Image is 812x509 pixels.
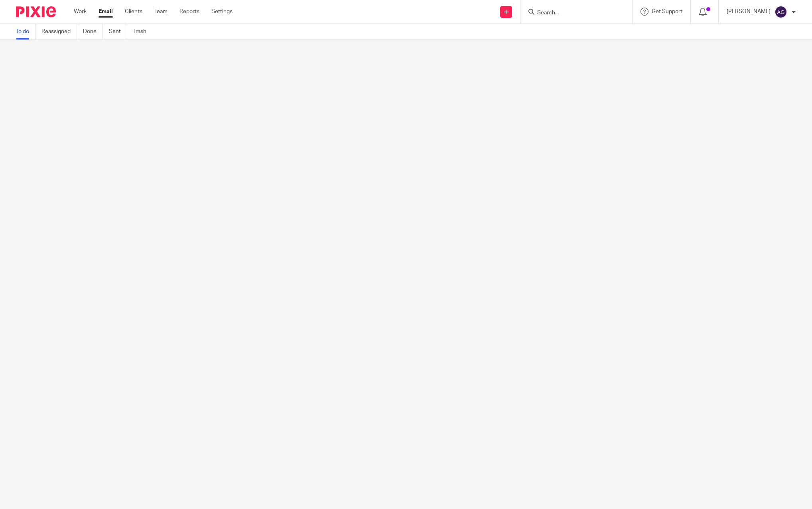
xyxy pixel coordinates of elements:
[109,24,127,39] a: Sent
[536,10,608,17] input: Search
[74,8,87,16] a: Work
[652,9,682,14] span: Get Support
[727,8,771,16] p: [PERSON_NAME]
[179,8,199,16] a: Reports
[125,8,142,16] a: Clients
[133,24,152,39] a: Trash
[154,8,168,16] a: Team
[16,6,56,17] img: Pixie
[775,6,787,18] img: svg%3E
[83,24,103,39] a: Done
[211,8,233,16] a: Settings
[41,24,77,39] a: Reassigned
[99,8,113,16] a: Email
[16,24,35,39] a: To do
